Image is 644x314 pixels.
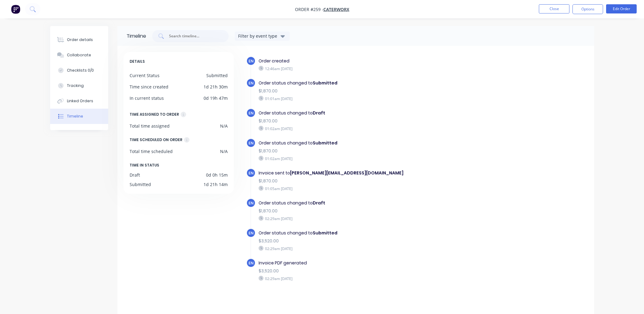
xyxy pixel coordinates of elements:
button: Linked Orders [50,93,108,109]
span: EN [248,140,253,146]
button: Tracking [50,78,108,93]
div: Collaborate [67,52,91,58]
div: Timeline [67,114,83,119]
div: 0d 19h 47m [204,95,228,101]
div: 01:02am [DATE] [259,156,470,161]
div: TIME ASSIGNED TO ORDER [130,111,179,118]
b: Draft [313,110,325,116]
div: Submitted [130,181,151,188]
div: 01:05am [DATE] [259,186,470,191]
button: Order details [50,32,108,47]
div: Order status changed to [259,230,470,236]
span: EN [248,170,253,176]
div: 1d 21h 30m [204,84,228,90]
span: EN [248,260,253,266]
div: N/A [220,148,228,155]
button: Timeline [50,109,108,124]
b: Submitted [313,80,337,86]
span: TIME IN STATUS [130,162,159,169]
div: 0d 0h 15m [206,172,228,178]
div: Order details [67,37,93,43]
button: Options [572,4,603,14]
b: [PERSON_NAME][EMAIL_ADDRESS][DOMAIN_NAME] [290,170,403,176]
div: Submitted [206,72,228,79]
span: EN [248,110,253,116]
div: Timeline [127,32,146,40]
div: N/A [220,123,228,129]
span: EN [248,58,253,64]
div: Invoice PDF generated [259,260,470,266]
b: Submitted [313,230,337,236]
div: Draft [130,172,140,178]
div: $1,870.00 [259,178,470,184]
div: Current Status [130,72,160,79]
a: CATERWORX [323,6,349,12]
div: 02:29am [DATE] [259,216,470,221]
div: Order status changed to [259,140,470,146]
button: Collaborate [50,47,108,63]
span: EN [248,230,253,236]
div: $1,870.00 [259,208,470,214]
div: Linked Orders [67,98,93,104]
div: $1,870.00 [259,118,470,124]
div: $3,520.00 [259,238,470,244]
button: Checklists 0/0 [50,63,108,78]
div: Tracking [67,83,84,88]
div: Order status changed to [259,80,470,86]
b: Submitted [313,140,337,146]
button: Close [539,4,569,13]
img: Factory [11,5,20,14]
input: Search timeline... [168,33,219,39]
div: $3,520.00 [259,268,470,274]
div: $1,870.00 [259,88,470,94]
span: EN [248,200,253,206]
div: $1,870.00 [259,148,470,154]
span: EN [248,80,253,86]
div: Invoice sent to [259,170,470,176]
div: Order status changed to [259,110,470,116]
div: 12:46am [DATE] [259,66,470,71]
b: Draft [313,200,325,206]
div: Order status changed to [259,200,470,206]
div: Checklists 0/0 [67,68,94,73]
span: DETAILS [130,58,145,65]
span: Order #259 - [295,6,323,12]
div: Total time assigned [130,123,170,129]
div: In current status [130,95,164,101]
div: 01:02am [DATE] [259,126,470,131]
div: 1d 21h 14m [204,181,228,188]
div: 01:01am [DATE] [259,96,470,101]
div: 02:29am [DATE] [259,276,470,281]
div: Filter by event type [238,33,279,39]
div: TIME SCHEDULED ON ORDER [130,136,182,143]
button: Filter by event type [235,32,290,41]
button: Edit Order [606,4,637,13]
div: Total time scheduled [130,148,173,155]
div: 02:29am [DATE] [259,246,470,251]
div: Order created [259,58,470,64]
div: Time since created [130,84,168,90]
